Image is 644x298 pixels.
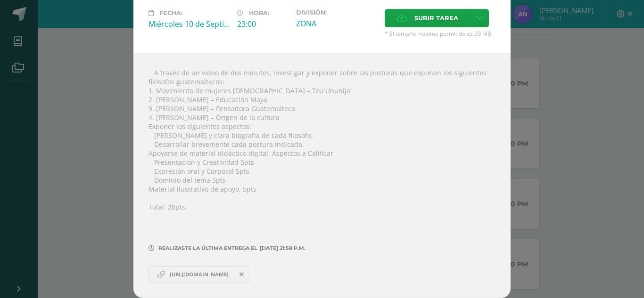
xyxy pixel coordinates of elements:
div: ZONA [296,18,377,29]
div:  A través de un video de dos minutos, investigar y exponer sobre las posturas que exponen los si... [133,53,511,298]
span: [URL][DOMAIN_NAME] [165,271,233,278]
span: * El tamaño máximo permitido es 50 MB [385,30,495,38]
label: División: [296,9,377,16]
span: Hora: [249,9,269,16]
div: 23:00 [237,19,289,29]
span: Remover entrega [234,269,250,280]
span: [DATE] 21:58 p.m. [257,248,305,249]
span: Fecha: [159,9,182,16]
span: Realizaste la última entrega el [158,245,257,251]
span: Subir tarea [414,9,458,27]
div: Miércoles 10 de Septiembre [149,19,230,29]
a: [URL][DOMAIN_NAME] [149,266,250,282]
